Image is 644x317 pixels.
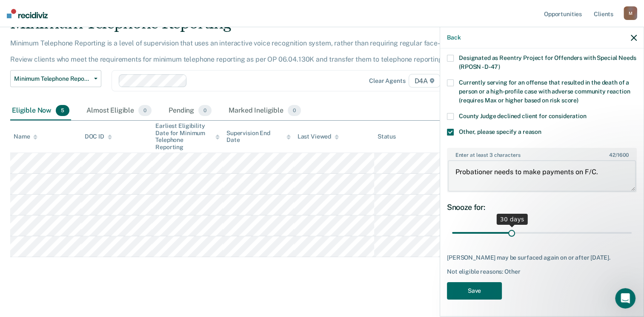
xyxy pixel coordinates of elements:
span: County Judge declined client for consideration [459,113,587,119]
span: Other, please specify a reason [459,128,541,135]
span: Minimum Telephone Reporting [14,75,91,82]
span: Currently serving for an offense that resulted in the death of a person or a high-profile case wi... [459,79,630,104]
textarea: Probationer needs to make payments on F/C. [448,160,636,192]
img: Recidiviz [7,9,48,18]
div: 30 days [497,214,528,225]
div: Clear agents [369,77,405,85]
span: Designated as Reentry Project for Offenders with Special Needs (RPOSN - D-47) [459,54,636,70]
div: Almost Eligible [85,102,153,120]
p: Minimum Telephone Reporting is a level of supervision that uses an interactive voice recognition ... [10,39,493,63]
div: Eligible Now [10,102,71,120]
iframe: Intercom live chat [615,288,635,309]
div: Pending [167,102,213,120]
span: 42 [609,152,615,158]
div: [PERSON_NAME] may be surfaced again on or after [DATE]. [447,254,637,261]
div: Snooze for: [447,203,637,212]
span: / 1600 [609,152,628,158]
div: M [624,6,637,20]
span: 0 [198,105,212,116]
div: Supervision End Date [226,130,291,144]
div: Name [14,133,37,140]
span: 5 [56,105,69,116]
div: Marked Ineligible [227,102,303,120]
div: Last Viewed [298,133,339,140]
div: Not eligible reasons: Other [447,268,637,275]
div: Earliest Eligibility Date for Minimum Telephone Reporting [155,122,220,151]
span: 0 [138,105,152,116]
span: 0 [288,105,301,116]
button: Save [447,282,502,300]
div: Status [378,133,396,140]
div: DOC ID [85,133,112,140]
label: Enter at least 3 characters [448,149,636,158]
button: Back [447,34,461,41]
span: D4A [409,74,440,88]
